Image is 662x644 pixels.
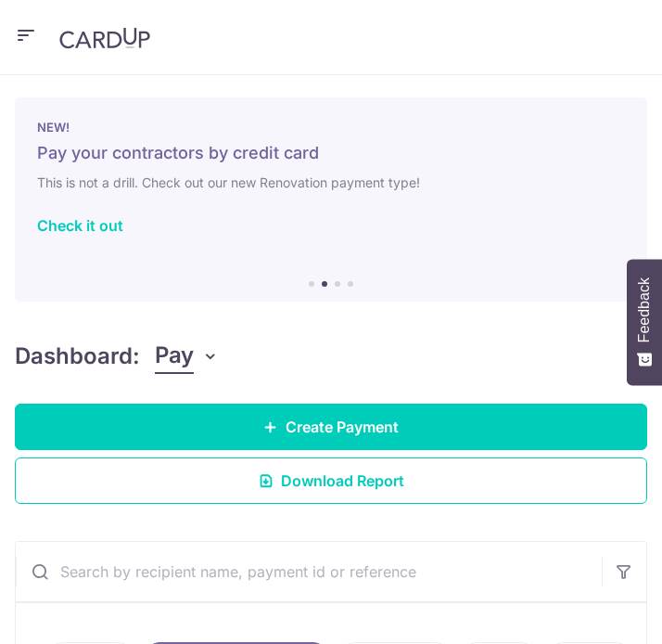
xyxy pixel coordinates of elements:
[59,27,150,49] img: CardUp
[15,341,140,371] h4: Dashboard:
[547,588,643,635] iframe: 打开一个小组件，您可以在其中找到更多信息
[16,542,602,601] input: Search by recipient name, payment id or reference
[281,470,404,492] span: Download Report
[286,416,399,438] span: Create Payment
[636,277,653,342] span: Feedback
[15,404,647,450] a: Create Payment
[37,172,625,194] h6: This is not a drill. Check out our new Renovation payment type!
[155,339,194,374] span: Pay
[155,339,219,374] button: Pay
[37,142,625,164] h5: Pay your contractors by credit card
[37,216,123,235] a: Check it out
[37,120,625,135] p: NEW!
[627,259,662,385] button: Feedback - Show survey
[15,457,647,504] a: Download Report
